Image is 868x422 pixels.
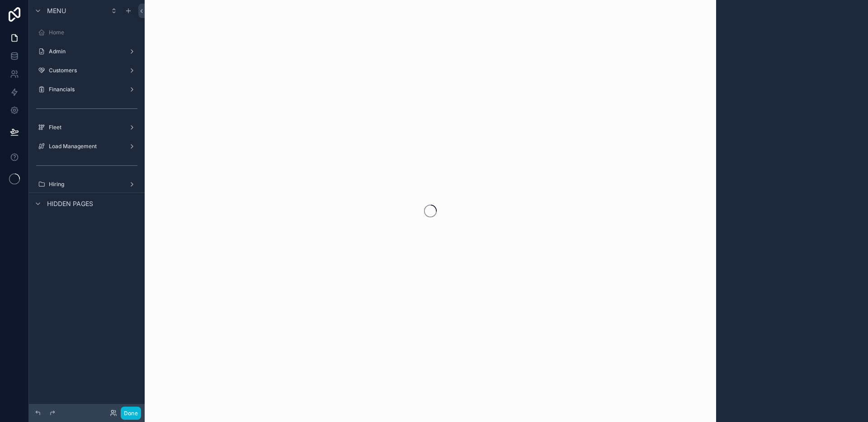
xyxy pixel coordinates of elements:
[49,67,125,74] label: Customers
[47,6,66,15] span: Menu
[34,25,139,40] a: Home
[49,143,125,150] label: Load Management
[34,82,139,97] a: Financials
[49,86,125,93] label: Financials
[49,124,125,131] label: Fleet
[34,120,139,135] a: Fleet
[121,407,141,420] button: Done
[34,44,139,59] a: Admin
[34,139,139,154] a: Load Management
[34,177,139,192] a: Hiring
[49,181,125,188] label: Hiring
[34,63,139,78] a: Customers
[49,29,137,36] label: Home
[49,48,125,55] label: Admin
[47,199,93,208] span: Hidden pages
